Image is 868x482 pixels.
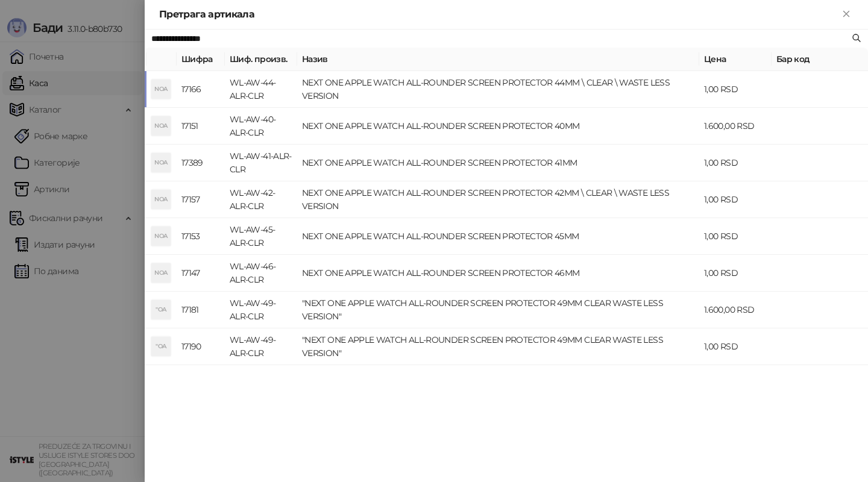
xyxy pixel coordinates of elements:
[159,7,839,22] div: Претрага артикала
[151,227,171,246] div: NOA
[699,48,772,71] th: Цена
[699,218,772,255] td: 1,00 RSD
[699,292,772,328] td: 1.600,00 RSD
[177,218,225,255] td: 17153
[225,218,297,255] td: WL-AW-45-ALR-CLR
[151,153,171,172] div: NOA
[297,218,699,255] td: NEXT ONE APPLE WATCH ALL-ROUNDER SCREEN PROTECTOR 45MM
[699,108,772,145] td: 1.600,00 RSD
[151,337,171,356] div: "OA
[297,181,699,218] td: NEXT ONE APPLE WATCH ALL-ROUNDER SCREEN PROTECTOR 42MM \ CLEAR \ WASTE LESS VERSION
[177,181,225,218] td: 17157
[297,328,699,365] td: "NEXT ONE APPLE WATCH ALL-ROUNDER SCREEN PROTECTOR 49MM CLEAR WASTE LESS VERSION"
[699,181,772,218] td: 1,00 RSD
[297,145,699,181] td: NEXT ONE APPLE WATCH ALL-ROUNDER SCREEN PROTECTOR 41MM
[699,71,772,108] td: 1,00 RSD
[297,108,699,145] td: NEXT ONE APPLE WATCH ALL-ROUNDER SCREEN PROTECTOR 40MM
[225,255,297,292] td: WL-AW-46-ALR-CLR
[699,145,772,181] td: 1,00 RSD
[772,48,868,71] th: Бар код
[151,116,171,136] div: NOA
[225,108,297,145] td: WL-AW-40-ALR-CLR
[699,328,772,365] td: 1,00 RSD
[177,71,225,108] td: 17166
[225,181,297,218] td: WL-AW-42-ALR-CLR
[177,48,225,71] th: Шифра
[225,292,297,328] td: WL-AW-49-ALR-CLR
[151,80,171,99] div: NOA
[297,292,699,328] td: "NEXT ONE APPLE WATCH ALL-ROUNDER SCREEN PROTECTOR 49MM CLEAR WASTE LESS VERSION"
[225,71,297,108] td: WL-AW-44-ALR-CLR
[177,108,225,145] td: 17151
[151,190,171,209] div: NOA
[177,255,225,292] td: 17147
[297,48,699,71] th: Назив
[297,255,699,292] td: NEXT ONE APPLE WATCH ALL-ROUNDER SCREEN PROTECTOR 46MM
[225,328,297,365] td: WL-AW-49-ALR-CLR
[151,263,171,283] div: NOA
[225,145,297,181] td: WL-AW-41-ALR-CLR
[225,48,297,71] th: Шиф. произв.
[151,300,171,319] div: "OA
[839,7,854,22] button: Close
[297,71,699,108] td: NEXT ONE APPLE WATCH ALL-ROUNDER SCREEN PROTECTOR 44MM \ CLEAR \ WASTE LESS VERSION
[177,328,225,365] td: 17190
[177,292,225,328] td: 17181
[177,145,225,181] td: 17389
[699,255,772,292] td: 1,00 RSD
